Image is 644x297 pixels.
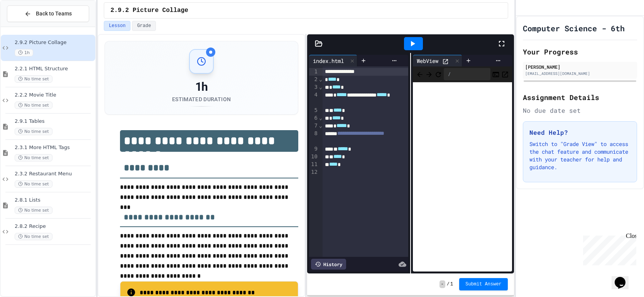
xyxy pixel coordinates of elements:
[580,233,636,265] iframe: chat widget
[492,70,500,79] button: Console
[447,281,450,287] span: /
[172,80,231,94] div: 1h
[36,10,72,18] span: Back to Teams
[309,145,319,153] div: 9
[501,70,509,79] button: Open in new tab
[523,92,637,103] h2: Assignment Details
[172,95,231,103] div: Estimated Duration
[3,3,53,49] div: Chat with us now!Close
[319,84,323,90] span: Fold line
[425,69,433,79] span: Forward
[416,69,424,79] span: Back
[434,70,442,79] button: Refresh
[309,83,319,91] div: 3
[529,140,630,171] p: Switch to "Grade View" to access the chat feature and communicate with your teacher for help and ...
[529,128,630,137] h3: Need Help?
[309,76,319,83] div: 2
[132,21,156,31] button: Grade
[15,207,52,214] span: No time set
[309,122,319,130] div: 7
[15,118,94,125] span: 2.9.1 Tables
[15,128,52,135] span: No time set
[7,5,89,22] button: Back to Teams
[309,68,319,76] div: 1
[413,55,462,66] div: WebView
[311,259,346,270] div: History
[523,23,625,34] h1: Computer Science - 6th
[309,107,319,114] div: 5
[525,63,635,70] div: [PERSON_NAME]
[15,223,94,230] span: 2.8.2 Recipe
[15,154,52,161] span: No time set
[15,75,52,83] span: No time set
[439,280,445,288] span: -
[15,66,94,72] span: 2.2.1 HTML Structure
[309,153,319,161] div: 10
[15,233,52,240] span: No time set
[444,68,490,80] div: /
[525,71,635,76] div: [EMAIL_ADDRESS][DOMAIN_NAME]
[15,49,33,56] span: 1h
[15,180,52,188] span: No time set
[319,115,323,121] span: Fold line
[15,197,94,204] span: 2.8.1 Lists
[15,92,94,98] span: 2.2.2 Movie Title
[15,39,94,46] span: 2.9.2 Picture Collage
[413,57,442,65] div: WebView
[309,168,319,176] div: 12
[612,266,636,289] iframe: chat widget
[450,281,453,287] span: 1
[319,122,323,129] span: Fold line
[309,57,348,65] div: index.html
[309,114,319,122] div: 6
[15,144,94,151] span: 2.3.1 More HTML Tags
[309,130,319,145] div: 8
[523,106,637,115] div: No due date set
[15,102,52,109] span: No time set
[413,82,512,272] iframe: Web Preview
[15,171,94,177] span: 2.3.2 Restaurant Menu
[309,55,357,66] div: index.html
[319,76,323,82] span: Fold line
[110,6,188,15] span: 2.9.2 Picture Collage
[459,278,508,290] button: Submit Answer
[104,21,130,31] button: Lesson
[523,46,637,57] h2: Your Progress
[309,161,319,168] div: 11
[309,91,319,107] div: 4
[465,281,502,287] span: Submit Answer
